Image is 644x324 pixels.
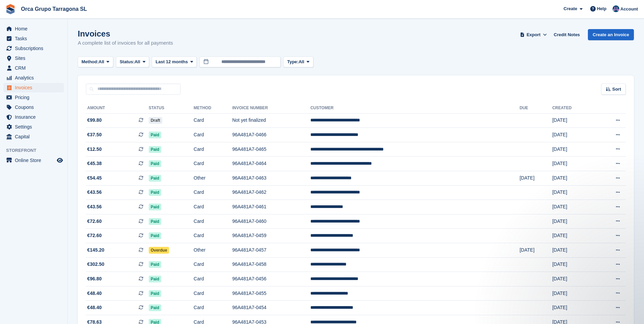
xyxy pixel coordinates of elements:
[15,102,55,112] span: Coupons
[87,203,102,210] span: €43.56
[194,286,232,301] td: Card
[551,29,582,40] a: Credit Notes
[194,113,232,128] td: Card
[15,112,55,122] span: Insurance
[564,5,577,12] span: Create
[15,83,55,92] span: Invoices
[194,229,232,243] td: Card
[156,59,188,65] span: Last 12 months
[620,6,638,13] span: Account
[18,3,90,15] a: Orca Grupo Tarragona SL
[232,257,310,272] td: 96A481A7-0458
[232,286,310,301] td: 96A481A7-0455
[87,146,102,153] span: €12.50
[3,73,64,83] a: menu
[149,146,161,153] span: Paid
[232,214,310,229] td: 96A481A7-0460
[588,29,634,40] a: Create an Invoice
[520,103,552,114] th: Due
[3,102,64,112] a: menu
[87,247,104,254] span: €145.20
[194,214,232,229] td: Card
[3,24,64,33] a: menu
[81,59,99,65] span: Method:
[149,304,161,311] span: Paid
[552,142,595,157] td: [DATE]
[149,261,161,268] span: Paid
[149,247,169,254] span: Overdue
[194,142,232,157] td: Card
[149,276,161,282] span: Paid
[232,142,310,157] td: 96A481A7-0465
[552,200,595,214] td: [DATE]
[15,132,55,141] span: Capital
[232,229,310,243] td: 96A481A7-0459
[87,131,102,138] span: €37.50
[15,122,55,132] span: Settings
[232,243,310,258] td: 96A481A7-0457
[194,200,232,214] td: Card
[87,304,102,311] span: €48.40
[299,59,304,65] span: All
[6,147,67,154] span: Storefront
[86,103,149,114] th: Amount
[87,275,102,282] span: €96.80
[149,175,161,182] span: Paid
[194,128,232,142] td: Card
[3,44,64,53] a: menu
[552,103,595,114] th: Created
[87,261,104,268] span: €302.50
[149,189,161,196] span: Paid
[5,4,16,14] img: stora-icon-8386f47178a22dfd0bd8f6a31ec36ba5ce8667c1dd55bd0f319d3a0aa187defe.svg
[613,5,619,12] img: ADMIN MANAGMENT
[120,59,135,65] span: Status:
[78,39,173,47] p: A complete list of invoices for all payments
[87,160,102,167] span: €45.38
[78,29,173,38] h1: Invoices
[87,232,102,239] span: €72.60
[15,63,55,73] span: CRM
[15,34,55,43] span: Tasks
[3,122,64,132] a: menu
[232,171,310,186] td: 96A481A7-0463
[232,272,310,286] td: 96A481A7-0456
[152,56,197,68] button: Last 12 months
[15,44,55,53] span: Subscriptions
[15,24,55,33] span: Home
[149,160,161,167] span: Paid
[3,83,64,92] a: menu
[283,56,313,68] button: Type: All
[3,156,64,165] a: menu
[194,185,232,200] td: Card
[149,232,161,239] span: Paid
[194,272,232,286] td: Card
[3,53,64,63] a: menu
[194,157,232,171] td: Card
[87,290,102,297] span: €48.40
[520,171,552,186] td: [DATE]
[87,175,102,182] span: €54.45
[149,290,161,297] span: Paid
[232,103,310,114] th: Invoice Number
[194,243,232,258] td: Other
[194,171,232,186] td: Other
[232,113,310,128] td: Not yet finalized
[232,185,310,200] td: 96A481A7-0462
[232,200,310,214] td: 96A481A7-0461
[232,128,310,142] td: 96A481A7-0466
[552,171,595,186] td: [DATE]
[232,301,310,315] td: 96A481A7-0454
[87,117,102,124] span: €99.80
[232,157,310,171] td: 96A481A7-0464
[149,132,161,138] span: Paid
[87,218,102,225] span: €72.60
[149,204,161,210] span: Paid
[597,5,606,12] span: Help
[3,63,64,73] a: menu
[310,103,520,114] th: Customer
[612,86,621,93] span: Sort
[3,112,64,122] a: menu
[552,214,595,229] td: [DATE]
[99,59,104,65] span: All
[194,103,232,114] th: Method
